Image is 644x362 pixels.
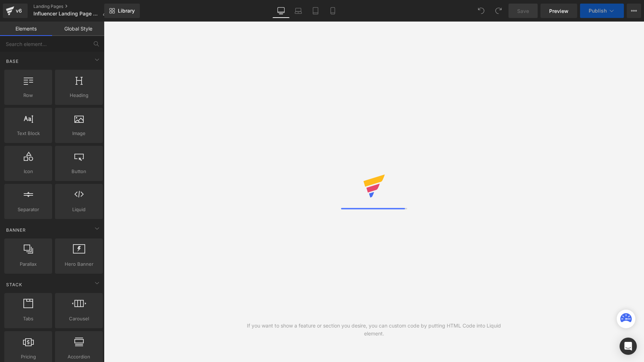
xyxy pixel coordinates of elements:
span: Save [517,7,529,15]
div: Open Intercom Messenger [620,338,637,355]
span: Carousel [57,315,101,322]
span: Pricing [6,353,50,361]
a: Landing Pages [33,4,113,9]
span: Library [118,8,135,14]
span: Liquid [57,206,101,213]
span: Icon [6,168,50,175]
button: More [627,4,641,18]
button: Undo [474,4,488,18]
span: Accordion [57,353,101,361]
div: v6 [14,6,23,15]
span: Image [57,130,101,137]
span: Banner [5,227,27,233]
span: Parallax [6,260,50,268]
span: Separator [6,206,50,213]
span: Base [5,58,19,65]
a: Preview [540,4,577,18]
span: Hero Banner [57,260,101,268]
a: Global Style [52,22,104,36]
span: Row [6,92,50,99]
span: Tabs [6,315,50,322]
a: Mobile [324,4,341,18]
a: New Library [104,4,140,18]
span: Publish [589,8,607,14]
button: Redo [491,4,506,18]
span: Heading [57,92,101,99]
a: Tablet [307,4,324,18]
span: Preview [549,7,569,15]
span: Stack [5,281,23,288]
div: If you want to show a feature or section you desire, you can custom code by putting HTML Code int... [239,322,509,338]
span: Text Block [6,130,50,137]
a: Desktop [272,4,290,18]
button: Publish [580,4,624,18]
span: Influencer Landing Page Dev [33,11,100,17]
span: Button [57,168,101,175]
a: Laptop [290,4,307,18]
a: v6 [3,4,28,18]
